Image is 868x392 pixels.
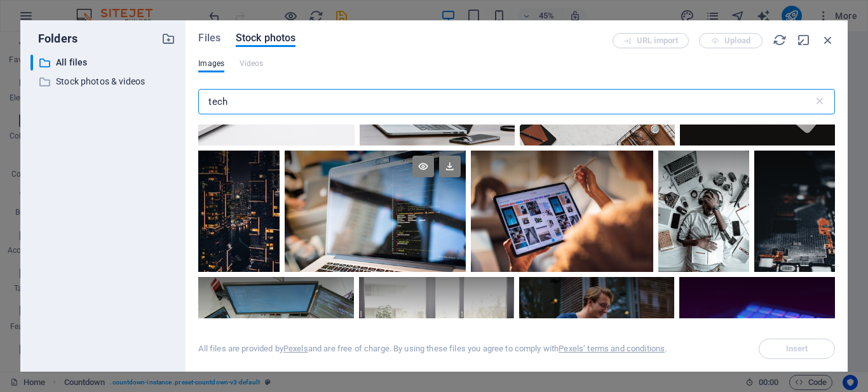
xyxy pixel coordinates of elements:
p: Stock photos & videos [56,74,153,89]
i: Minimize [797,33,811,47]
p: All files [56,55,153,70]
span: Stock photos [236,30,295,46]
span: Select a file first [759,339,835,359]
p: Folders [31,30,78,47]
a: Pexels [283,344,308,353]
i: Reload [773,33,787,47]
i: Create new folder [161,32,175,46]
span: Images [198,56,224,71]
div: ​ [31,55,33,71]
span: Files [198,30,220,46]
div: Stock photos & videos [31,74,175,90]
span: This file type is not supported by this element [240,56,264,71]
input: Search [198,89,813,114]
div: All files are provided by and are free of charge. By using these files you agree to comply with . [198,343,667,355]
a: Pexels’ terms and conditions [559,344,665,353]
i: Close [821,33,835,47]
